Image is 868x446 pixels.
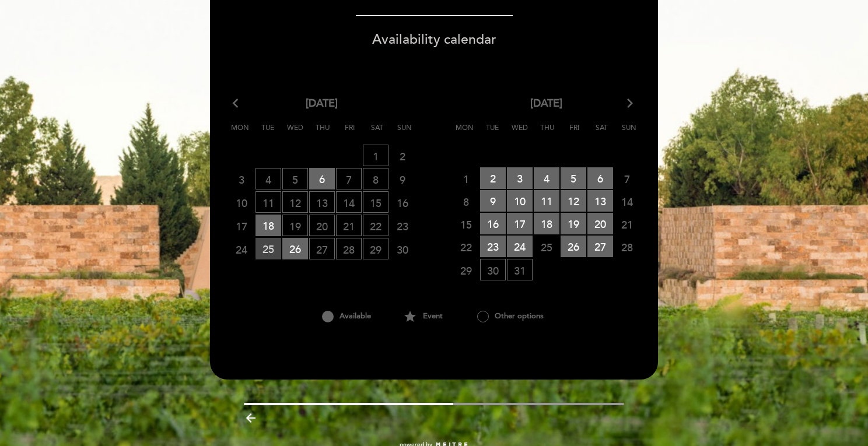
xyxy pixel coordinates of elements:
span: 5 [282,168,308,189]
span: 21 [614,213,640,235]
span: 29 [453,259,479,281]
span: 6 [587,167,613,189]
span: 14 [614,191,640,212]
span: 12 [561,190,586,212]
span: 16 [390,192,415,213]
span: 20 [309,215,335,236]
span: 24 [229,238,254,260]
span: 6 [309,168,335,189]
span: Tue [256,122,279,143]
span: 3 [507,167,533,189]
i: arrow_back_ios [233,96,243,111]
span: 31 [507,259,533,280]
span: 20 [587,213,613,234]
span: 11 [534,190,559,212]
span: 23 [480,236,506,257]
span: 8 [453,191,479,212]
span: 22 [363,215,388,236]
span: 9 [480,190,506,212]
span: 5 [561,167,586,189]
span: 22 [453,236,479,258]
span: Fri [563,122,586,143]
span: 16 [480,213,506,234]
div: Available [303,307,390,326]
div: Other options [456,307,565,326]
span: 13 [587,190,613,212]
span: Sat [590,122,614,143]
span: Tue [481,122,504,143]
span: 30 [390,238,415,260]
span: 13 [309,191,335,213]
span: [DATE] [530,96,562,111]
span: [DATE] [306,96,338,111]
span: 9 [390,168,415,190]
span: 15 [453,213,479,235]
span: 12 [282,191,308,213]
span: 28 [614,236,640,258]
span: Thu [311,122,334,143]
span: 24 [507,236,533,257]
span: 27 [587,236,613,257]
span: 14 [336,191,362,213]
span: 19 [561,213,586,234]
span: 23 [390,215,415,237]
i: star [403,307,417,326]
span: 19 [282,215,308,236]
span: 10 [507,190,533,212]
span: 17 [507,213,533,234]
span: 27 [309,238,335,259]
span: 2 [480,167,506,189]
span: Wed [508,122,531,143]
span: 7 [336,168,362,189]
i: arrow_backward [244,411,258,425]
span: Mon [229,122,252,143]
span: 25 [256,238,281,259]
span: 2 [390,145,415,167]
span: 1 [363,145,388,166]
span: 21 [336,215,362,236]
span: Availability calendar [372,31,496,48]
span: 4 [534,167,559,189]
span: Mon [453,122,477,143]
span: Wed [283,122,307,143]
span: 26 [282,238,308,259]
span: 26 [561,236,586,257]
span: 15 [363,191,388,213]
span: Fri [338,122,362,143]
span: 18 [534,213,559,234]
span: 10 [229,192,254,213]
span: 30 [480,259,506,280]
span: 11 [256,191,281,213]
span: Sun [618,122,641,143]
span: 29 [363,238,388,259]
span: 17 [229,215,254,237]
span: 7 [614,168,640,189]
div: Event [390,307,456,326]
span: 8 [363,168,388,189]
span: 1 [453,168,479,189]
span: Sat [366,122,389,143]
span: Thu [535,122,559,143]
span: 28 [336,238,362,259]
i: arrow_forward_ios [625,96,635,111]
span: Sun [393,122,416,143]
span: 3 [229,168,254,190]
span: 4 [256,168,281,189]
span: 25 [534,236,559,258]
span: 18 [256,215,281,236]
